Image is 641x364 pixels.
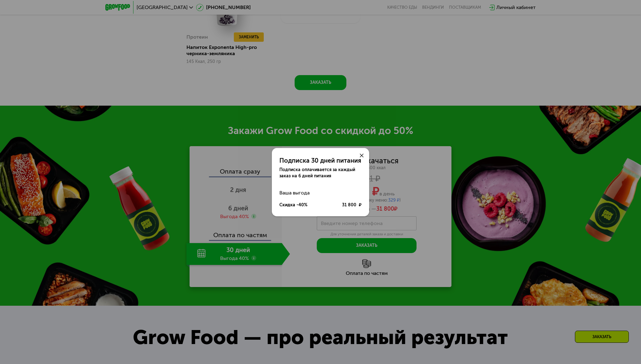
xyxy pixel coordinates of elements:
div: Ваша выгода [279,187,362,199]
div: Скидка -40% [279,202,307,208]
div: Подписка 30 дней питания [279,157,362,164]
span: ₽ [359,202,362,208]
div: 31 800 [342,202,362,208]
div: Подписка оплачивается за каждый заказ на 6 дней питания [279,167,362,179]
